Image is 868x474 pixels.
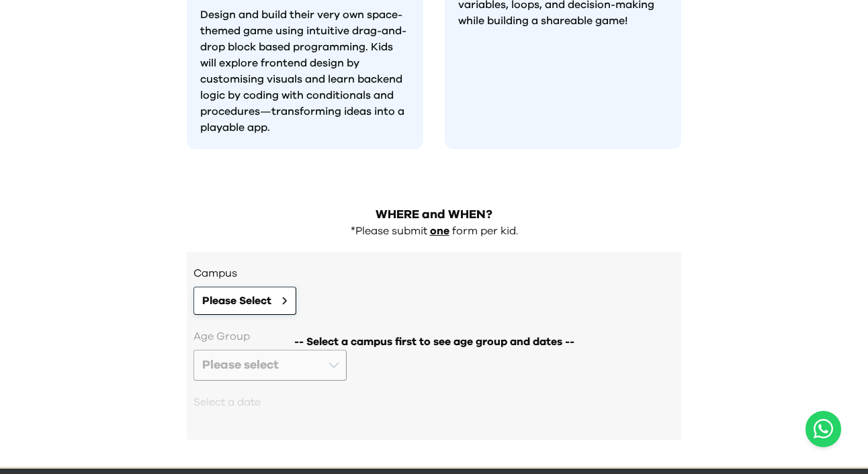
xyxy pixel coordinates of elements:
[430,224,449,238] p: one
[202,293,271,309] span: Please Select
[294,334,574,350] span: -- Select a campus first to see age group and dates --
[193,265,675,281] h3: Campus
[806,411,841,447] a: Chat with us on WhatsApp
[200,7,410,136] p: Design and build their very own space-themed game using intuitive drag-and-drop block based progr...
[193,287,296,315] button: Please Select
[806,411,841,447] button: Open WhatsApp chat
[187,205,681,224] h2: WHERE and WHEN?
[187,224,681,238] div: *Please submit form per kid.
